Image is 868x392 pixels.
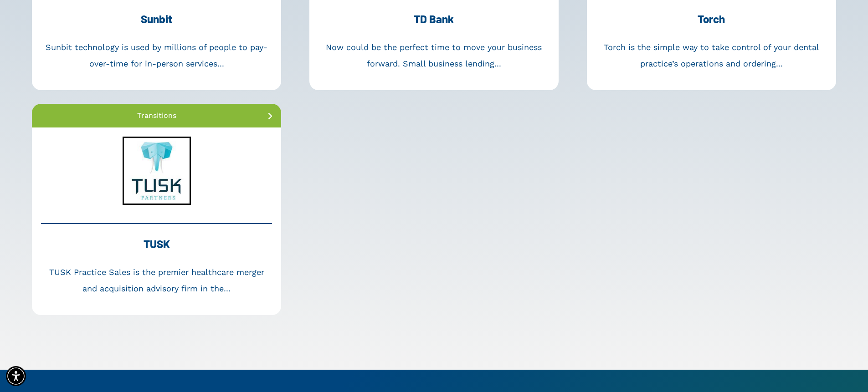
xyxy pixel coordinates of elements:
[41,8,272,39] div: Sunbit
[41,233,272,264] div: TUSK
[596,39,827,72] div: Torch is the simple way to take control of your dental practice’s operations and ordering...
[596,8,827,39] div: Torch
[41,264,272,297] div: TUSK Practice Sales is the premier healthcare merger and acquisition advisory firm in the...
[6,366,26,386] div: Accessibility Menu
[41,39,272,72] div: Sunbit technology is used by millions of people to pay-over-time for in-person services...
[318,8,550,39] div: TD Bank
[318,39,550,72] div: Now could be the perfect time to move your business forward. Small business lending...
